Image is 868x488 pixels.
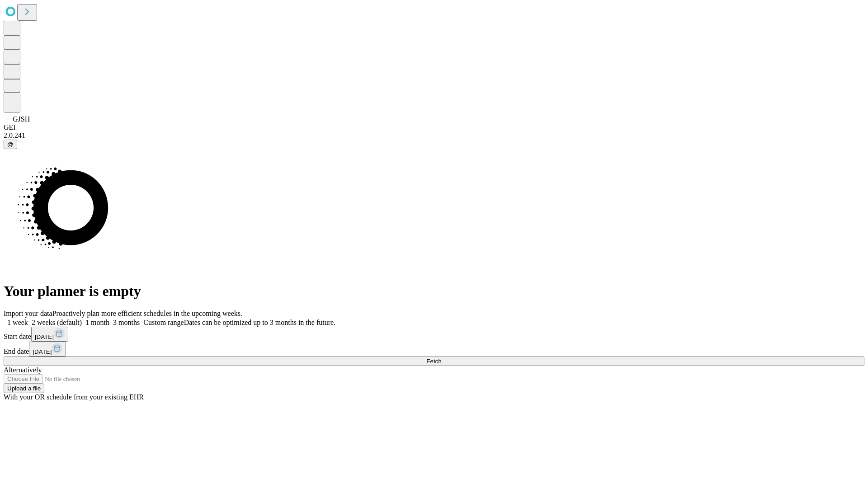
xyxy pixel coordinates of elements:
span: 2 weeks (default) [32,319,82,326]
span: Fetch [426,358,441,365]
span: Dates can be optimized up to 3 months in the future. [184,319,335,326]
span: 1 week [7,319,28,326]
button: @ [4,140,17,149]
button: Fetch [4,357,864,366]
div: 2.0.241 [4,131,864,140]
span: [DATE] [33,348,52,355]
span: 3 months [113,319,140,326]
span: Import your data [4,310,52,317]
div: Start date [4,327,864,342]
button: Upload a file [4,384,44,393]
span: 1 month [85,319,109,326]
span: With your OR schedule from your existing EHR [4,393,144,401]
div: GEI [4,123,864,131]
h1: Your planner is empty [4,283,864,300]
span: Custom range [143,319,184,326]
span: Proactively plan more efficient schedules in the upcoming weeks. [52,310,242,317]
button: [DATE] [29,342,66,357]
span: GJSH [13,115,30,123]
div: End date [4,342,864,357]
span: [DATE] [35,333,54,340]
span: @ [7,141,14,148]
span: Alternatively [4,366,42,374]
button: [DATE] [31,327,68,342]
